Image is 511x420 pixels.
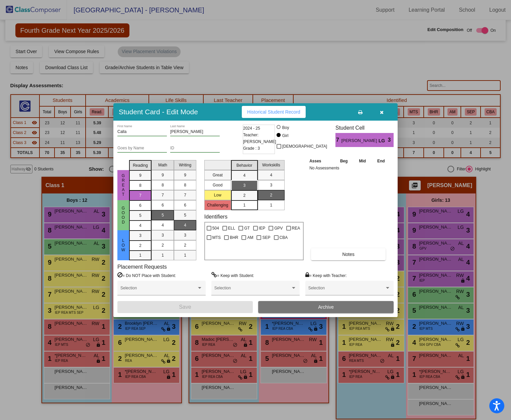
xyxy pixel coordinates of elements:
span: 2 [184,242,186,248]
span: 6 [184,202,186,208]
span: Archive [318,304,334,310]
span: LG [379,137,388,144]
span: 5 [139,213,141,219]
span: AM [247,234,253,242]
span: 7 [184,192,186,198]
span: MTS [212,234,221,242]
span: 8 [139,182,141,188]
span: Notes [342,252,354,257]
span: 9 [139,172,141,178]
span: 3 [243,182,245,188]
span: Great [120,173,126,197]
label: Placement Requests [117,264,167,270]
span: 8 [162,182,164,188]
span: 7 [139,192,141,198]
td: No Assessments [308,165,391,171]
span: 2 [243,192,245,198]
span: Behavior [236,162,252,168]
span: IEP [259,224,265,232]
span: 4 [270,172,272,178]
span: 6 [139,202,141,208]
span: 5 [162,212,164,218]
span: 4 [139,223,141,229]
span: 3 [270,182,272,188]
span: ELL [228,224,235,232]
span: 2 [162,242,164,248]
span: 5 [184,212,186,218]
span: 1 [162,252,164,258]
h3: Student Card - Edit Mode [119,108,198,116]
span: GPV [274,224,283,232]
span: Save [179,304,191,310]
label: = Do NOT Place with Student: [117,272,176,279]
th: Beg [334,157,353,165]
span: 504 [212,224,219,232]
label: Identifiers [204,214,227,220]
span: 2 [270,192,272,198]
span: 3 [184,232,186,238]
th: Asses [308,157,334,165]
span: 4 [243,172,245,178]
span: 4 [184,222,186,228]
button: Historical Student Record [242,106,306,118]
span: 9 [162,172,164,178]
label: = Keep with Teacher: [305,272,347,279]
span: Historical Student Record [247,109,300,115]
span: 4 [162,222,164,228]
span: 7 [335,136,341,144]
h3: Student Cell [335,125,394,131]
input: goes by name [117,146,167,151]
span: 1 [139,252,141,258]
span: 8 [184,182,186,188]
span: Low [120,238,126,252]
span: Workskills [262,162,280,168]
span: Writing [179,162,191,168]
span: Good [120,206,126,225]
th: Mid [353,157,372,165]
span: 1 [184,252,186,258]
span: 7 [162,192,164,198]
span: 3 [388,136,394,144]
span: Reading [133,162,148,168]
span: 9 [184,172,186,178]
span: 2024 - 25 [243,125,260,132]
span: 6 [162,202,164,208]
button: Notes [311,248,386,260]
span: 3 [139,233,141,239]
span: 3 [162,232,164,238]
button: Save [117,301,253,313]
span: [PERSON_NAME] [341,137,378,144]
span: REA [292,224,300,232]
span: SEP [262,234,270,242]
div: Girl [282,133,289,139]
span: Grade : 3 [243,145,260,152]
div: Boy [282,125,289,131]
span: 2 [139,243,141,249]
span: CBA [280,234,288,242]
label: = Keep with Student: [211,272,254,279]
span: Teacher: [PERSON_NAME] [243,132,276,145]
span: 1 [243,202,245,208]
span: BHR [230,234,238,242]
span: Math [158,162,167,168]
th: End [372,157,391,165]
span: [DEMOGRAPHIC_DATA] [282,142,327,150]
button: Archive [258,301,394,313]
span: 1 [270,202,272,208]
span: GT [244,224,250,232]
